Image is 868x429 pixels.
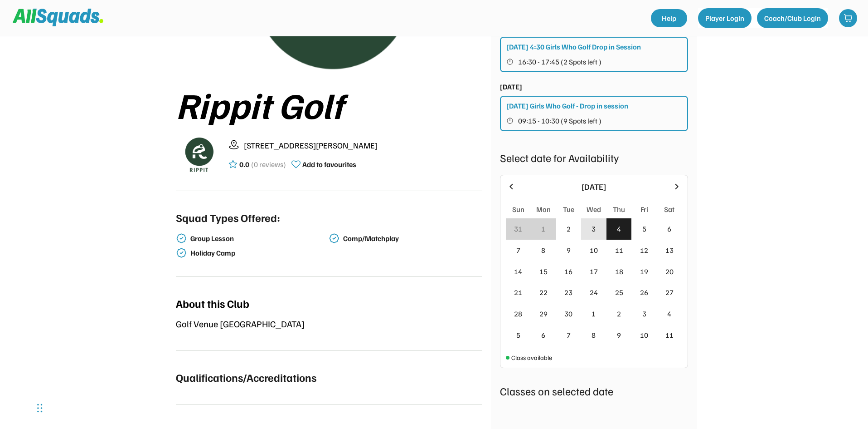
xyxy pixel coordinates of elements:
[190,234,327,243] div: Group Lesson
[244,139,482,152] div: [STREET_ADDRESS][PERSON_NAME]
[539,287,548,298] div: 22
[176,317,482,330] div: Golf Venue [GEOGRAPHIC_DATA]
[302,159,356,170] div: Add to favourites
[665,266,674,277] div: 20
[617,308,621,319] div: 2
[506,100,628,111] div: [DATE] Girls Who Golf - Drop in session
[516,245,520,256] div: 7
[506,41,641,52] div: [DATE] 4:30 Girls Who Golf Drop in Session
[514,223,522,234] div: 31
[617,223,621,234] div: 4
[665,245,674,256] div: 13
[640,204,648,215] div: Fri
[564,266,572,277] div: 16
[176,247,187,258] img: check-verified-01.svg
[343,234,480,243] div: Comp/Matchplay
[176,209,280,226] div: Squad Types Offered:
[640,266,648,277] div: 19
[642,223,646,234] div: 5
[665,330,674,340] div: 11
[567,330,571,340] div: 7
[592,223,596,234] div: 3
[541,330,545,340] div: 6
[539,266,548,277] div: 15
[615,245,623,256] div: 11
[667,223,671,234] div: 6
[176,132,221,177] img: Rippitlogov2_green.png
[564,287,572,298] div: 23
[665,287,674,298] div: 27
[518,117,601,124] span: 09:15 - 10:30 (9 Spots left )
[640,245,648,256] div: 12
[521,181,667,193] div: [DATE]
[651,9,687,27] a: Help
[506,115,683,127] button: 09:15 - 10:30 (9 Spots left )
[567,223,571,234] div: 2
[587,204,601,215] div: Wed
[617,330,621,340] div: 9
[590,266,598,277] div: 17
[329,233,339,244] img: check-verified-01.svg
[251,159,286,170] div: (0 reviews)
[642,308,646,319] div: 3
[541,245,545,256] div: 8
[592,330,596,340] div: 8
[506,56,683,68] button: 16:30 - 17:45 (2 Spots left )
[592,308,596,319] div: 1
[514,266,522,277] div: 14
[539,308,548,319] div: 29
[640,330,648,340] div: 10
[500,383,688,399] div: Classes on selected date
[563,204,574,215] div: Tue
[516,330,520,340] div: 5
[564,308,572,319] div: 30
[13,9,103,26] img: Squad%20Logo.svg
[514,287,522,298] div: 21
[512,204,524,215] div: Sun
[541,223,545,234] div: 1
[500,149,688,166] div: Select date for Availability
[511,353,552,362] div: Class available
[190,249,327,257] div: Holiday Camp
[615,266,623,277] div: 18
[844,14,853,23] img: shopping-cart-01%20%281%29.svg
[176,233,187,244] img: check-verified-01.svg
[615,287,623,298] div: 25
[698,8,752,28] button: Player Login
[664,204,674,215] div: Sat
[757,8,828,28] button: Coach/Club Login
[590,287,598,298] div: 24
[176,84,482,124] div: Rippit Golf
[640,287,648,298] div: 26
[500,81,522,92] div: [DATE]
[239,159,249,170] div: 0.0
[567,245,571,256] div: 9
[667,308,671,319] div: 4
[518,58,601,65] span: 16:30 - 17:45 (2 Spots left )
[590,245,598,256] div: 10
[514,308,522,319] div: 28
[613,204,625,215] div: Thu
[536,204,551,215] div: Mon
[176,369,316,385] div: Qualifications/Accreditations
[176,295,249,311] div: About this Club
